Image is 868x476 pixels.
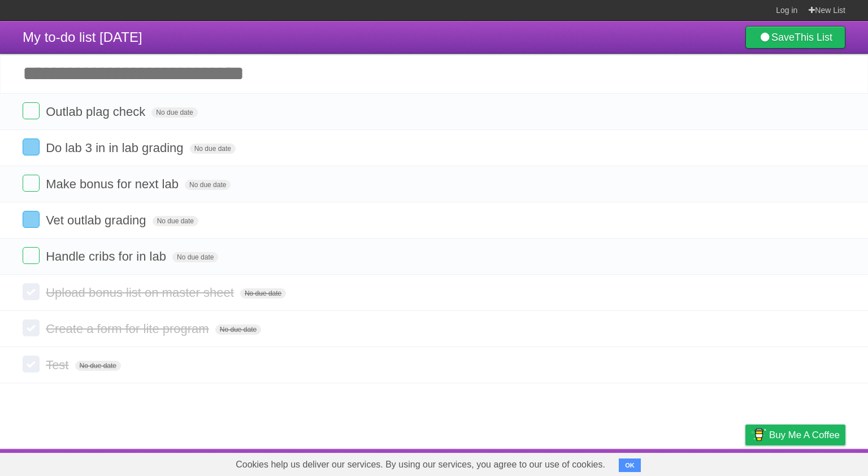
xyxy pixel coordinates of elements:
button: OK [619,458,641,472]
span: Vet outlab grading [46,213,149,227]
span: Cookies help us deliver our services. By using our services, you agree to our use of cookies. [224,453,617,476]
span: Do lab 3 in in lab grading [46,141,186,155]
span: No due date [215,324,261,335]
a: About [595,452,619,473]
span: No due date [190,144,236,154]
span: Make bonus for next lab [46,177,181,191]
span: No due date [185,180,231,190]
label: Done [23,211,40,228]
span: Buy me a coffee [769,425,840,445]
b: This List [795,32,832,43]
span: My to-do list [DATE] [23,29,142,45]
span: No due date [75,361,121,371]
label: Done [23,319,40,336]
span: Outlab plag check [46,105,148,119]
span: Upload bonus list on master sheet [46,285,237,300]
label: Done [23,356,40,373]
label: Done [23,175,40,192]
span: Create a form for lite program [46,322,212,336]
a: Developers [632,452,678,473]
a: Buy me a coffee [745,425,845,445]
img: Buy me a coffee [751,425,766,444]
span: No due date [151,107,197,118]
label: Done [23,102,40,119]
label: Done [23,139,40,155]
span: Test [46,358,71,372]
label: Done [23,283,40,300]
a: Privacy [731,452,760,473]
label: Done [23,247,40,264]
span: No due date [240,288,286,298]
span: Handle cribs for in lab [46,249,169,263]
span: No due date [172,252,218,262]
span: No due date [153,216,198,226]
a: SaveThis List [745,26,845,49]
a: Terms [692,452,717,473]
a: Suggest a feature [774,452,845,473]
